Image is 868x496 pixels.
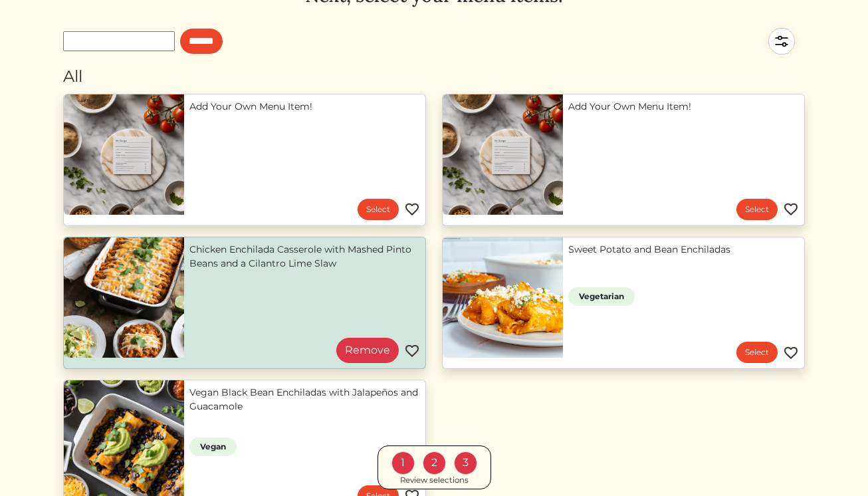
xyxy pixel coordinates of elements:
[568,243,799,257] a: Sweet Potato and Bean Enchiladas
[568,100,799,114] a: Add Your Own Menu Item!
[358,199,399,220] a: Select
[423,451,446,474] div: 2
[391,451,415,474] div: 1
[736,199,778,220] a: Select
[454,451,477,474] div: 3
[404,201,420,217] img: Favorite menu item
[189,243,420,271] a: Chicken Enchilada Casserole with Mashed Pinto Beans and a Cilantro Lime Slaw
[783,201,799,217] img: Favorite menu item
[336,338,399,363] a: Remove
[189,100,420,114] a: Add Your Own Menu Item!
[736,342,778,363] a: Select
[63,64,805,88] div: All
[400,474,469,486] div: Review selections
[404,343,420,359] img: Favorite menu item
[378,445,491,489] a: 1 2 3 Review selections
[758,18,805,64] img: filter-5a7d962c2457a2d01fc3f3b070ac7679cf81506dd4bc827d76cf1eb68fb85cd7.svg
[189,386,420,414] a: Vegan Black Bean Enchiladas with Jalapeños and Guacamole
[783,345,799,361] img: Favorite menu item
